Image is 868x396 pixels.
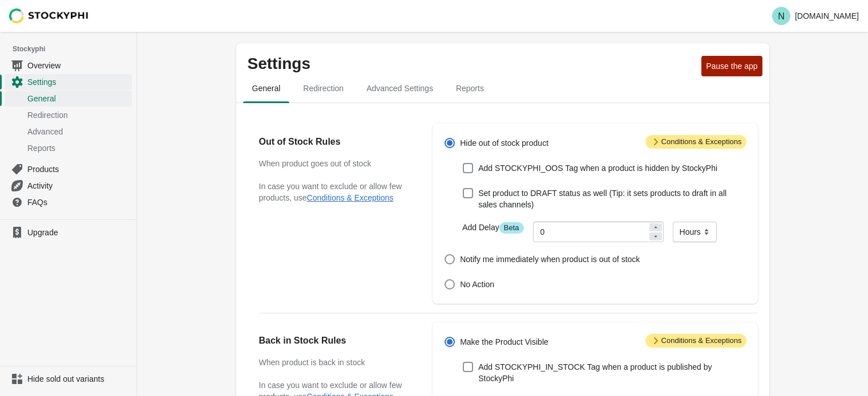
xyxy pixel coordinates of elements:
[645,135,746,149] span: Conditions & Exceptions
[248,55,697,73] p: Settings
[772,7,790,25] span: Avatar with initials N
[292,74,355,103] button: redirection
[355,74,445,103] button: Advanced settings
[5,90,132,107] a: General
[460,336,548,348] span: Make the Product Visible
[478,361,746,384] span: Add STOCKYPHI_IN_STOCK Tag when a product is published by StockyPhi
[27,164,130,175] span: Products
[259,334,410,348] h2: Back in Stock Rules
[795,11,859,21] p: [DOMAIN_NAME]
[768,5,863,27] button: Avatar with initials N[DOMAIN_NAME]
[5,371,132,387] a: Hide sold out variants
[5,74,132,90] a: Settings
[5,123,132,140] a: Advanced
[460,137,548,149] span: Hide out of stock product
[27,93,130,104] span: General
[778,11,785,21] text: N
[243,78,290,99] span: General
[357,78,442,99] span: Advanced Settings
[447,78,493,99] span: Reports
[27,76,130,88] span: Settings
[5,177,132,194] a: Activity
[27,142,130,154] span: Reports
[259,357,410,368] h3: When product is back in stock
[460,279,494,290] span: No Action
[27,126,130,137] span: Advanced
[5,140,132,156] a: Reports
[462,222,523,234] label: Add Delay
[294,78,353,99] span: Redirection
[241,74,292,103] button: general
[5,57,132,74] a: Overview
[645,334,746,348] span: Conditions & Exceptions
[460,254,640,265] span: Notify me immediately when product is out of stock
[478,187,746,210] span: Set product to DRAFT status as well (Tip: it sets products to draft in all sales channels)
[27,60,130,71] span: Overview
[27,180,130,191] span: Activity
[5,224,132,240] a: Upgrade
[27,227,130,238] span: Upgrade
[259,135,410,149] h2: Out of Stock Rules
[445,74,495,103] button: reports
[478,162,717,174] span: Add STOCKYPHI_OOS Tag when a product is hidden by StockyPhi
[499,222,524,234] span: Beta
[706,62,757,71] span: Pause the app
[27,373,130,385] span: Hide sold out variants
[5,107,132,123] a: Redirection
[27,197,130,208] span: FAQs
[9,9,89,23] img: Stockyphi
[259,158,410,169] h3: When product goes out of stock
[5,194,132,210] a: FAQs
[13,43,136,55] span: Stockyphi
[701,56,762,76] button: Pause the app
[5,161,132,177] a: Products
[307,193,394,202] button: Conditions & Exceptions
[259,181,410,203] p: In case you want to exclude or allow few products, use
[27,109,130,121] span: Redirection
